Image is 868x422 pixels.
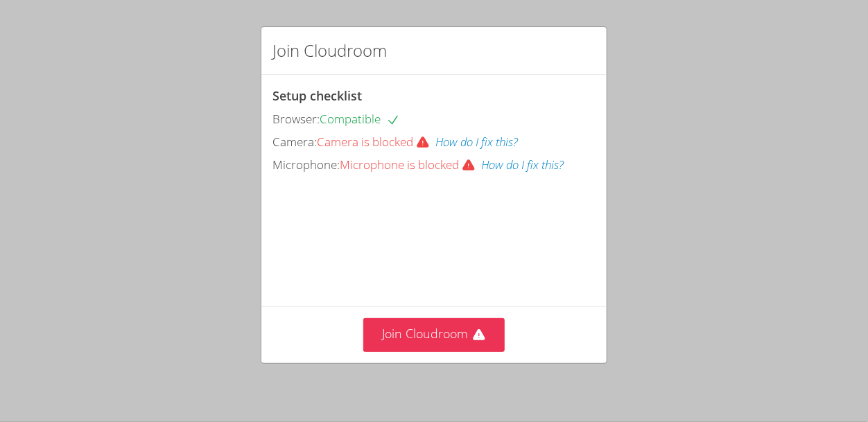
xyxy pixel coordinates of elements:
[272,111,320,127] span: Browser:
[481,155,564,175] button: How do I fix this?
[363,318,505,352] button: Join Cloudroom
[272,87,362,104] span: Setup checklist
[272,134,317,150] span: Camera:
[317,134,435,150] span: Camera is blocked
[272,157,340,173] span: Microphone:
[340,157,481,173] span: Microphone is blocked
[320,111,400,127] span: Compatible
[435,132,518,152] button: How do I fix this?
[272,38,387,63] h2: Join Cloudroom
